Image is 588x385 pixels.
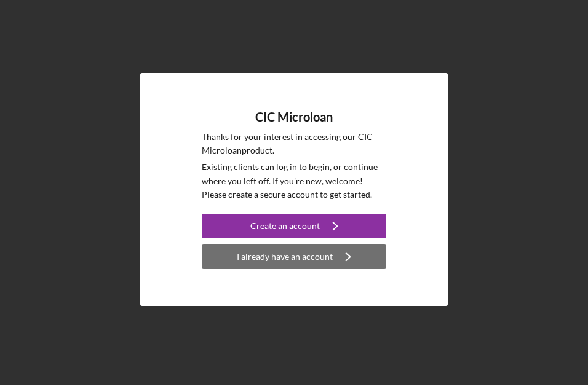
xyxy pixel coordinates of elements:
[255,110,333,124] h4: CIC Microloan
[202,214,386,241] a: Create an account
[250,214,320,238] div: Create an account
[202,130,386,158] p: Thanks for your interest in accessing our CIC Microloan product.
[237,244,333,269] div: I already have an account
[202,214,386,238] button: Create an account
[202,160,386,201] p: Existing clients can log in to begin, or continue where you left off. If you're new, welcome! Ple...
[202,244,386,269] button: I already have an account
